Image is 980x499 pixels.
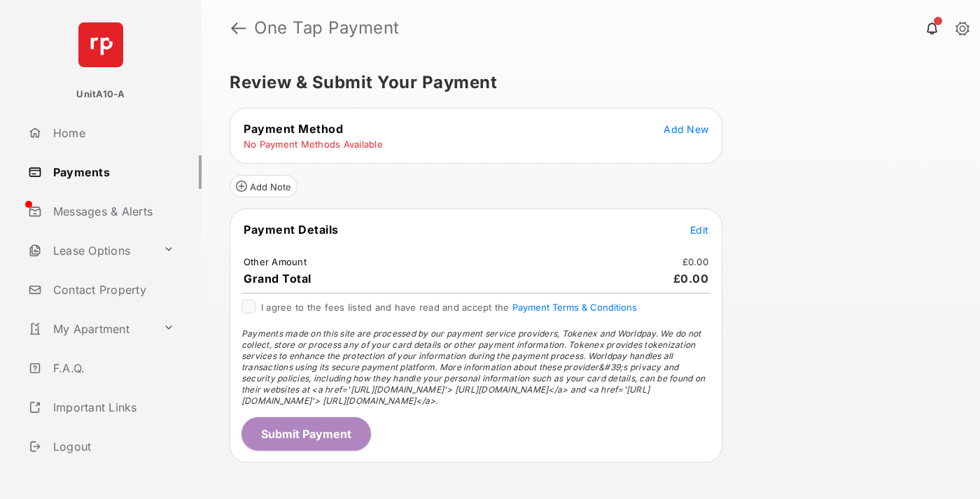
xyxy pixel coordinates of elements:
[241,417,371,451] button: Submit Payment
[22,116,202,150] a: Home
[682,255,709,268] td: £0.00
[690,224,708,236] span: Edit
[230,74,941,91] h5: Review & Submit Your Payment
[261,302,637,313] span: I agree to the fees listed and have read and accept the
[664,122,708,136] button: Add New
[241,328,705,406] span: Payments made on this site are processed by our payment service providers, Tokenex and Worldpay. ...
[690,223,708,237] button: Edit
[22,195,202,228] a: Messages & Alerts
[664,123,708,135] span: Add New
[22,234,157,267] a: Lease Options
[22,391,180,424] a: Important Links
[76,87,125,101] p: UnitA10-A
[22,312,157,346] a: My Apartment
[243,255,307,268] td: Other Amount
[22,273,202,307] a: Contact Property
[244,122,343,136] span: Payment Method
[244,223,339,237] span: Payment Details
[512,302,637,313] button: I agree to the fees listed and have read and accept the
[78,22,123,67] img: svg+xml;base64,PHN2ZyB4bWxucz0iaHR0cDovL3d3dy53My5vcmcvMjAwMC9zdmciIHdpZHRoPSI2NCIgaGVpZ2h0PSI2NC...
[22,430,202,463] a: Logout
[230,175,297,197] button: Add Note
[243,138,384,150] td: No Payment Methods Available
[244,272,311,286] span: Grand Total
[22,351,202,385] a: F.A.Q.
[254,20,400,36] strong: One Tap Payment
[22,155,202,189] a: Payments
[673,272,709,286] span: £0.00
